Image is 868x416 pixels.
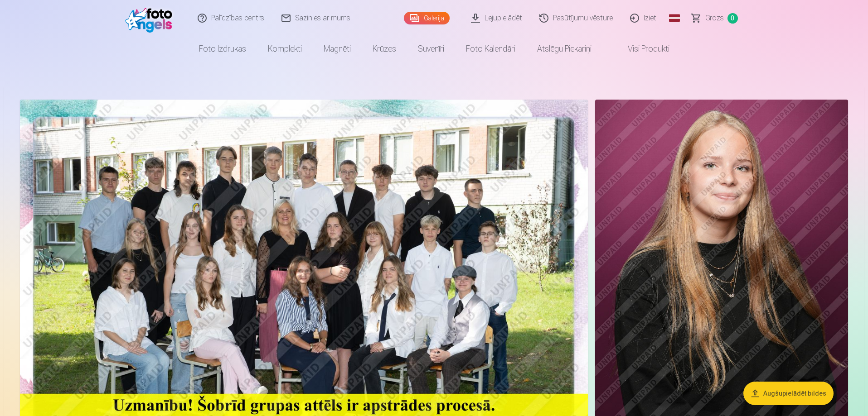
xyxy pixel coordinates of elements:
[526,36,602,62] a: Atslēgu piekariņi
[743,382,834,405] button: Augšupielādēt bildes
[602,36,680,62] a: Visi produkti
[404,12,450,24] a: Galerija
[455,36,526,62] a: Foto kalendāri
[705,13,724,24] span: Grozs
[362,36,407,62] a: Krūzes
[188,36,257,62] a: Foto izdrukas
[727,13,738,24] span: 0
[257,36,313,62] a: Komplekti
[125,4,177,33] img: /fa1
[313,36,362,62] a: Magnēti
[407,36,455,62] a: Suvenīri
